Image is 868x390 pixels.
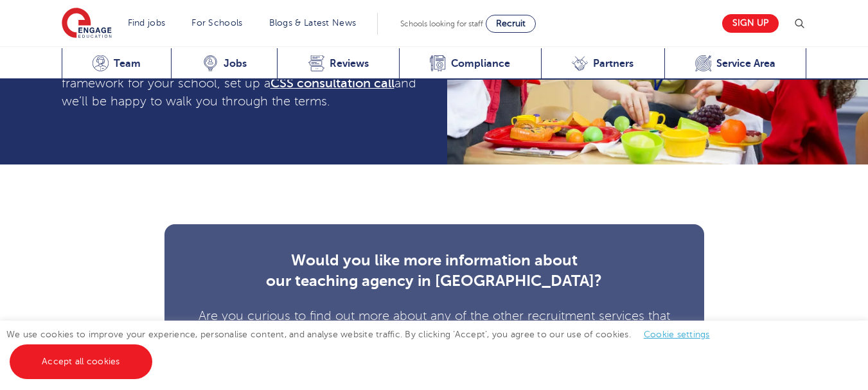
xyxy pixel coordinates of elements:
a: Blogs & Latest News [269,18,357,28]
a: Cookie settings [644,330,710,339]
a: For Schools [191,18,242,28]
a: Reviews [277,48,399,80]
h4: Would you like more information about our teaching agency in [GEOGRAPHIC_DATA]? [190,250,678,291]
span: Jobs [224,57,247,70]
a: Service Area [664,48,807,80]
span: Partners [593,57,633,70]
span: Recruit [496,19,526,28]
img: Engage Education [62,8,112,40]
span: and we’ll be happy to walk you through the terms. [62,76,416,109]
a: CSS consultation call [270,76,394,91]
span: We use cookies to improve your experience, personalise content, and analyse website traffic. By c... [6,330,723,366]
span: Team [114,57,141,70]
a: Team [62,48,172,80]
span: Service Area [716,57,775,70]
a: Jobs [171,48,277,80]
span: Reviews [330,57,369,70]
a: Recruit [486,15,536,33]
a: Find jobs [128,18,166,28]
a: Accept all cookies [10,344,152,379]
span: Compliance [451,57,510,70]
a: Compliance [399,48,541,80]
a: Sign up [722,14,779,33]
a: Partners [541,48,664,80]
h5: Are you curious to find out more about any of the other recruitment services that we provide? [190,307,678,343]
span: Schools looking for staff [400,19,483,28]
